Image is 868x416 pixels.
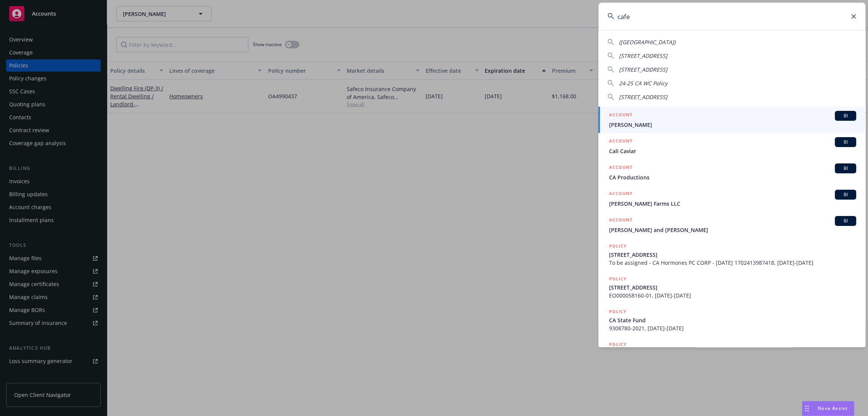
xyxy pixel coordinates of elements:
[609,251,856,259] span: [STREET_ADDRESS]
[609,111,632,120] h5: ACCOUNT
[598,212,865,238] a: ACCOUNTBI[PERSON_NAME] and [PERSON_NAME]
[598,304,865,336] a: POLICYCA State Fund9308780-2021, [DATE]-[DATE]
[609,341,627,348] h5: POLICY
[609,226,856,234] span: [PERSON_NAME] and [PERSON_NAME]
[838,218,853,224] span: BI
[609,137,632,146] h5: ACCOUNT
[609,291,856,299] span: EO000058160-01, [DATE]-[DATE]
[598,186,865,212] a: ACCOUNTBI[PERSON_NAME] Farms LLC
[598,107,865,133] a: ACCOUNTBI[PERSON_NAME]
[802,401,812,416] div: Drag to move
[609,242,627,250] h5: POLICY
[609,190,632,199] h5: ACCOUNT
[818,405,848,411] span: Nova Assist
[838,165,853,172] span: BI
[619,38,675,46] span: ([GEOGRAPHIC_DATA])
[609,275,627,283] h5: POLICY
[609,259,856,267] span: To be assigned - CA Hormones PC CORP - [DATE] 1702413987418, [DATE]-[DATE]
[598,3,865,30] input: Search...
[619,52,667,59] span: [STREET_ADDRESS]
[619,80,667,87] span: 24-25 CA WC Policy
[609,283,856,291] span: [STREET_ADDRESS]
[619,93,667,101] span: [STREET_ADDRESS]
[609,200,856,208] span: [PERSON_NAME] Farms LLC
[598,336,865,369] a: POLICY
[609,173,856,181] span: CA Productions
[609,316,856,324] span: CA State Fund
[609,216,632,225] h5: ACCOUNT
[609,163,632,173] h5: ACCOUNT
[838,112,853,119] span: BI
[598,133,865,159] a: ACCOUNTBICali Caviar
[838,139,853,146] span: BI
[838,191,853,198] span: BI
[609,308,627,315] h5: POLICY
[598,271,865,304] a: POLICY[STREET_ADDRESS]EO000058160-01, [DATE]-[DATE]
[609,121,856,129] span: [PERSON_NAME]
[609,324,856,332] span: 9308780-2021, [DATE]-[DATE]
[609,147,856,155] span: Cali Caviar
[598,159,865,186] a: ACCOUNTBICA Productions
[598,238,865,271] a: POLICY[STREET_ADDRESS]To be assigned - CA Hormones PC CORP - [DATE] 1702413987418, [DATE]-[DATE]
[619,66,667,73] span: [STREET_ADDRESS]
[802,401,854,416] button: Nova Assist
